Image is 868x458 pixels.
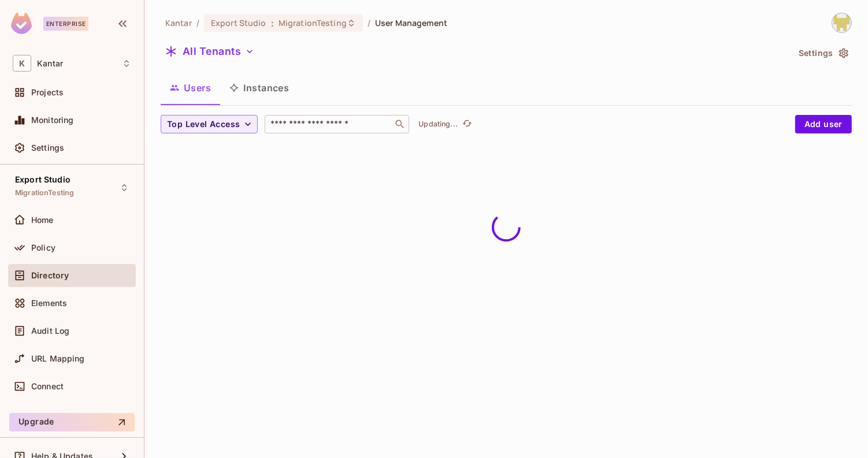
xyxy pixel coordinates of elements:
div: Enterprise [43,17,88,31]
li: / [196,17,199,28]
button: Instances [220,73,298,102]
button: Add user [795,115,852,133]
span: the active workspace [165,17,192,28]
span: Workspace: Kantar [37,59,63,68]
span: Click to refresh data [458,117,474,131]
span: Directory [31,271,69,280]
button: Upgrade [9,413,135,431]
span: MigrationTesting [279,17,347,28]
span: Monitoring [31,116,74,125]
span: Audit Log [31,326,69,336]
span: Policy [31,243,55,252]
span: Export Studio [15,175,71,184]
p: Updating... [418,120,458,129]
span: Connect [31,382,64,391]
img: SReyMgAAAABJRU5ErkJggg== [11,13,32,34]
span: : [270,18,275,28]
button: Top Level Access [161,115,258,133]
span: URL Mapping [31,354,85,363]
span: Elements [31,299,67,308]
span: MigrationTesting [15,188,74,198]
button: All Tenants [161,42,259,61]
span: Projects [31,88,64,97]
button: Settings [794,44,852,62]
button: Users [161,73,220,102]
span: User Management [375,17,447,28]
button: refresh [460,117,474,131]
span: Settings [31,143,64,152]
span: Export Studio [211,17,266,28]
img: Girishankar.VP@kantar.com [832,13,851,32]
li: / [368,17,370,28]
span: K [13,55,31,72]
span: refresh [462,118,472,130]
span: Top Level Access [167,117,240,132]
span: Home [31,215,54,225]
